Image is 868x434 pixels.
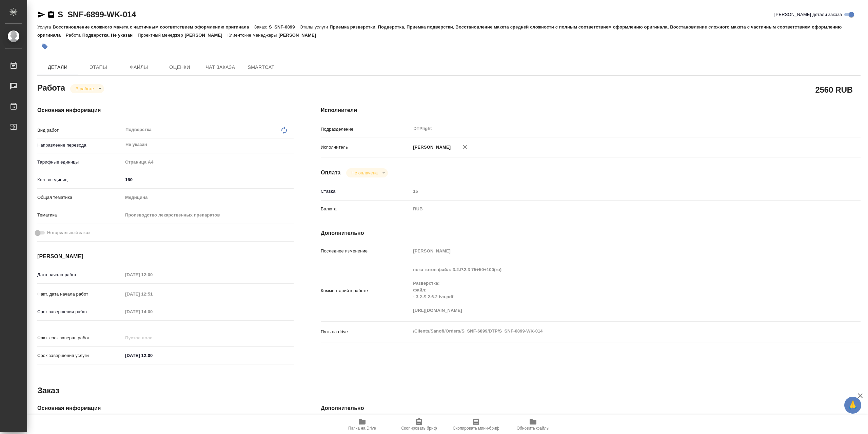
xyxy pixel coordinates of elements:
[123,307,182,317] input: Пустое поле
[70,84,104,93] div: В работе
[74,86,96,92] button: В работе
[37,39,52,54] button: Добавить тэг
[411,325,815,337] textarea: /Clients/Sanofi/Orders/S_SNF-6899/DTP/S_SNF-6899-WK-014
[37,194,123,201] p: Общая тематика
[457,139,472,154] button: Удалить исполнителя
[321,126,411,133] p: Подразделение
[123,175,294,185] input: ✎ Введи что-нибудь
[321,169,341,177] h4: Оплата
[411,246,815,256] input: Пустое поле
[844,397,861,414] button: 🙏
[123,333,182,343] input: Пустое поле
[300,24,330,30] p: Этапы услуги
[37,24,53,30] p: Услуга
[47,11,55,19] button: Скопировать ссылку
[123,209,294,221] div: Производство лекарственных препаратов
[321,328,411,335] p: Путь на drive
[37,159,123,166] p: Тарифные единицы
[346,168,388,177] div: В работе
[82,33,138,38] p: Подверстка, Не указан
[321,106,861,114] h4: Исполнители
[348,426,376,431] span: Папка на Drive
[321,229,861,237] h4: Дополнительно
[47,229,90,236] span: Нотариальный заказ
[411,186,815,196] input: Пустое поле
[37,127,123,134] p: Вид работ
[37,352,123,359] p: Срок завершения услуги
[505,415,561,434] button: Обновить файлы
[123,270,182,280] input: Пустое поле
[37,142,123,149] p: Направление перевода
[123,289,182,299] input: Пустое поле
[37,81,65,93] h2: Работа
[37,176,123,183] p: Кол-во единиц
[37,308,123,315] p: Срок завершения работ
[185,33,228,38] p: [PERSON_NAME]
[334,415,391,434] button: Папка на Drive
[411,264,815,316] textarea: пока готов файл: 3.2.P.2.3 75+50+100(ru) Разверстка: файл: - 3.2.S.2.6.2 iva.pdf [URL][DOMAIN_NAME]
[138,33,184,38] p: Проектный менеджер
[123,192,294,203] div: Медицина
[37,212,123,219] p: Тематика
[321,144,411,151] p: Исполнитель
[41,63,74,72] span: Детали
[37,106,294,114] h4: Основная информация
[37,335,123,341] p: Факт. срок заверш. работ
[228,33,279,38] p: Клиентские менеджеры
[321,404,861,412] h4: Дополнительно
[269,24,300,30] p: S_SNF-6899
[391,415,448,434] button: Скопировать бриф
[37,404,294,412] h4: Основная информация
[321,248,411,254] p: Последнее изменение
[815,84,853,95] h2: 2560 RUB
[37,385,59,396] h2: Заказ
[123,351,182,360] input: ✎ Введи что-нибудь
[37,11,45,19] button: Скопировать ссылку для ЯМессенджера
[453,426,499,431] span: Скопировать мини-бриф
[37,271,123,278] p: Дата начала работ
[123,63,155,72] span: Файлы
[163,63,196,72] span: Оценки
[37,252,294,261] h4: [PERSON_NAME]
[321,206,411,212] p: Валюта
[321,188,411,195] p: Ставка
[517,426,550,431] span: Обновить файлы
[448,415,505,434] button: Скопировать мини-бриф
[350,170,380,176] button: Не оплачена
[411,144,451,151] p: [PERSON_NAME]
[37,291,123,298] p: Факт. дата начала работ
[278,33,321,38] p: [PERSON_NAME]
[204,63,237,72] span: Чат заказа
[123,156,294,168] div: Страница А4
[401,426,437,431] span: Скопировать бриф
[82,63,115,72] span: Этапы
[37,24,842,38] p: Приемка разверстки, Подверстка, Приемка подверстки, Восстановление макета средней сложности с пол...
[53,24,254,30] p: Восстановление сложного макета с частичным соответствием оформлению оригинала
[245,63,277,72] span: SmartCat
[774,11,842,18] span: [PERSON_NAME] детали заказа
[847,398,859,412] span: 🙏
[66,33,82,38] p: Работа
[254,24,269,30] p: Заказ:
[58,10,136,19] a: S_SNF-6899-WK-014
[321,287,411,294] p: Комментарий к работе
[411,203,815,215] div: RUB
